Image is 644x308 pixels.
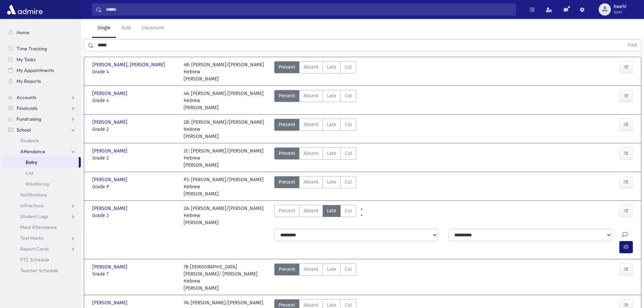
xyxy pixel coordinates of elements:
[116,19,136,38] a: Bulk
[345,64,352,71] span: Cut
[3,76,81,87] a: My Reports
[17,116,41,122] span: Fundraising
[17,29,29,35] span: Home
[304,150,318,157] span: Absent
[20,246,49,252] span: Report Cards
[92,176,129,183] span: [PERSON_NAME]
[304,64,318,71] span: Absent
[17,46,47,52] span: Time Tracking
[3,168,81,179] a: List
[26,170,33,176] span: List
[327,121,336,128] span: Late
[3,179,81,189] a: Monitoring
[614,4,626,9] span: hwehl
[184,119,268,140] div: 2B: [PERSON_NAME]/[PERSON_NAME] Hebrew [PERSON_NAME]
[92,68,177,75] span: Grade 4
[304,92,318,99] span: Absent
[3,200,81,211] a: Infractions
[92,97,177,104] span: Grade 4
[345,150,352,157] span: Cut
[279,266,295,273] span: Present
[3,211,81,222] a: Student Logs
[92,126,177,133] span: Grade 2
[304,207,318,214] span: Absent
[92,212,177,219] span: Grade 2
[92,263,129,270] span: [PERSON_NAME]
[92,155,177,162] span: Grade 2
[345,266,352,273] span: Cut
[92,270,177,278] span: Grade 7
[345,92,352,99] span: Cut
[26,159,37,165] span: Entry
[20,148,45,155] span: Attendance
[3,43,81,54] a: Time Tracking
[20,203,44,209] span: Infractions
[20,235,43,241] span: Test Marks
[20,192,47,198] span: Notifications
[327,150,336,157] span: Late
[3,157,79,168] a: Entry
[345,179,352,186] span: Cut
[274,263,356,292] div: AttTypes
[184,61,268,82] div: 4B: [PERSON_NAME]/[PERSON_NAME] Hebrew [PERSON_NAME]
[614,9,626,15] span: User
[274,90,356,111] div: AttTypes
[3,27,81,38] a: Home
[3,189,81,200] a: Notifications
[17,78,41,84] span: My Reports
[3,92,81,103] a: Accounts
[20,138,39,144] span: Students
[274,205,356,226] div: AttTypes
[184,263,268,292] div: 7B [DEMOGRAPHIC_DATA][PERSON_NAME]/ [PERSON_NAME] Hebrew [PERSON_NAME]
[92,147,129,155] span: [PERSON_NAME]
[327,92,336,99] span: Late
[3,54,81,65] a: My Tasks
[279,207,295,214] span: Present
[3,254,81,265] a: PTC Schedule
[102,3,516,16] input: Search
[274,119,356,140] div: AttTypes
[20,213,48,219] span: Student Logs
[26,181,49,187] span: Monitoring
[304,179,318,186] span: Absent
[5,3,44,16] img: AdmirePro
[17,105,38,111] span: Financials
[20,267,58,274] span: Teacher Schedule
[274,147,356,169] div: AttTypes
[92,119,129,126] span: [PERSON_NAME]
[279,64,295,71] span: Present
[92,299,129,306] span: [PERSON_NAME]
[3,135,81,146] a: Students
[92,61,166,68] span: [PERSON_NAME], [PERSON_NAME]
[279,150,295,157] span: Present
[345,207,352,214] span: Cut
[3,243,81,254] a: Report Cards
[20,224,57,230] span: Meal Attendance
[184,90,268,111] div: 4A: [PERSON_NAME]/[PERSON_NAME] Hebrew [PERSON_NAME]
[327,266,336,273] span: Late
[345,121,352,128] span: Cut
[327,64,336,71] span: Late
[17,67,54,73] span: My Appointments
[3,222,81,233] a: Meal Attendance
[3,265,81,276] a: Teacher Schedule
[3,114,81,124] a: Fundraising
[304,266,318,273] span: Absent
[92,205,129,212] span: [PERSON_NAME]
[17,127,31,133] span: School
[17,94,36,100] span: Accounts
[92,90,129,97] span: [PERSON_NAME]
[3,124,81,135] a: School
[20,257,49,263] span: PTC Schedule
[304,121,318,128] span: Absent
[3,65,81,76] a: My Appointments
[184,176,268,197] div: P2: [PERSON_NAME]/[PERSON_NAME] Hebrew [PERSON_NAME]
[17,56,35,63] span: My Tasks
[279,121,295,128] span: Present
[92,19,116,38] a: Single
[327,179,336,186] span: Late
[624,40,641,51] button: Find
[3,146,81,157] a: Attendance
[3,103,81,114] a: Financials
[92,183,177,190] span: Grade P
